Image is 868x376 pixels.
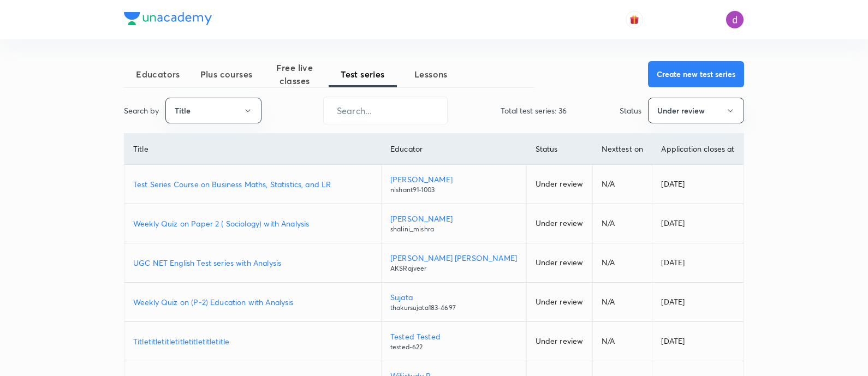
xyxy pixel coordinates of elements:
[526,283,592,322] td: Under review
[526,322,592,361] td: Under review
[381,134,526,165] th: Educator
[329,68,397,81] span: Test series
[324,97,447,124] input: Search...
[592,283,652,322] td: N/A
[390,252,518,273] a: [PERSON_NAME] [PERSON_NAME]AKSRajveer
[501,105,567,116] p: Total test series: 36
[390,331,518,352] a: Tested Testedtested-622
[390,342,518,352] p: tested-622
[397,68,465,81] span: Lessons
[165,98,261,123] button: Title
[192,68,260,81] span: Plus courses
[390,291,518,313] a: Sujatathakursujata183-4697
[592,204,652,243] td: N/A
[652,134,744,165] th: Application closes at
[124,134,381,165] th: Title
[390,264,518,273] p: AKSRajveer
[652,322,744,361] td: [DATE]
[390,224,518,234] p: shalini_mishra
[526,134,592,165] th: Status
[626,11,643,28] button: avatar
[652,243,744,283] td: [DATE]
[133,336,372,347] a: Titletitletitletitletitletitletitle
[629,15,639,25] img: avatar
[390,213,518,224] p: [PERSON_NAME]
[592,165,652,204] td: N/A
[592,134,652,165] th: Next test on
[133,218,372,229] a: Weekly Quiz on Paper 2 ( Sociology) with Analysis
[526,243,592,283] td: Under review
[124,68,192,81] span: Educators
[592,243,652,283] td: N/A
[652,165,744,204] td: [DATE]
[390,185,518,195] p: nishant91-1003
[390,174,518,185] p: [PERSON_NAME]
[390,213,518,234] a: [PERSON_NAME]shalini_mishra
[592,322,652,361] td: N/A
[648,98,744,123] button: Under review
[133,296,372,308] a: Weekly Quiz on (P-2) Education with Analysis
[526,204,592,243] td: Under review
[390,303,518,313] p: thakursujata183-4697
[652,204,744,243] td: [DATE]
[648,61,744,87] button: Create new test series
[726,10,744,29] img: Divyarani choppa
[133,257,372,268] a: UGC NET English Test series with Analysis
[390,252,518,264] p: [PERSON_NAME] [PERSON_NAME]
[124,12,212,25] img: Company Logo
[390,291,518,303] p: Sujata
[133,178,372,190] a: Test Series Course on Business Maths, Statistics, and LR
[652,283,744,322] td: [DATE]
[390,174,518,195] a: [PERSON_NAME]nishant91-1003
[124,12,212,28] a: Company Logo
[124,105,159,116] p: Search by
[526,165,592,204] td: Under review
[620,105,641,116] p: Status
[260,61,329,87] span: Free live classes
[390,331,518,342] p: Tested Tested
